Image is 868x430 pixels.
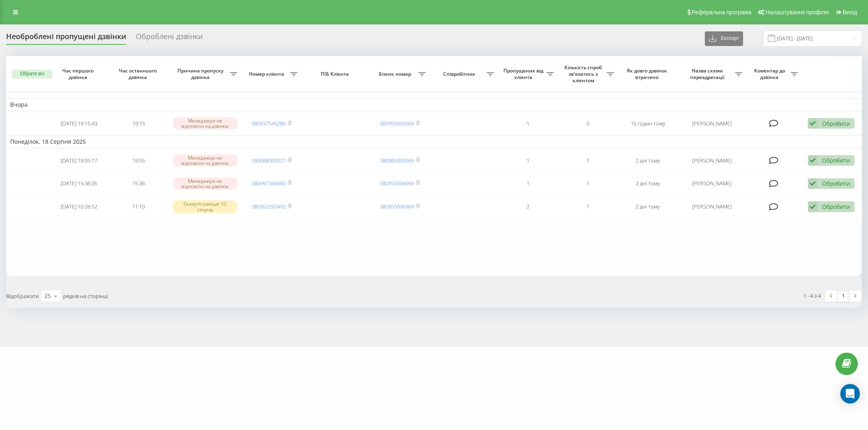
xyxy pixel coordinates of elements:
[251,180,286,187] a: 380997369080
[682,68,735,80] span: Назва схеми переадресації
[434,71,487,77] span: Співробітник
[6,99,862,111] td: Вчора
[803,292,821,300] div: 1 - 4 з 4
[837,290,849,302] a: 1
[49,150,109,171] td: [DATE] 19:05:17
[618,150,678,171] td: 2 дні тому
[251,157,286,164] a: 380688060927
[12,70,52,79] button: Обрати всі
[49,196,109,217] td: [DATE] 10:26:52
[843,9,857,15] span: Вихід
[173,117,237,129] div: Менеджери не відповіли на дзвінок
[840,384,860,404] div: Open Intercom Messenger
[498,196,558,217] td: 2
[625,68,671,80] span: Як довго дзвінок втрачено
[49,113,109,134] td: [DATE] 19:15:43
[109,173,168,194] td: 15:36
[116,68,162,80] span: Час останнього дзвінка
[173,178,237,190] div: Менеджери не відповіли на дзвінок
[109,150,168,171] td: 19:05
[678,113,746,134] td: [PERSON_NAME]
[251,120,286,127] a: 380937545286
[822,180,850,187] div: Обробити
[380,180,414,187] a: 380955006969
[498,113,558,134] td: 1
[6,292,39,300] span: Відображати
[173,200,237,213] div: Скинуто раніше 10 секунд
[692,9,752,15] span: Реферальна програма
[558,113,618,134] td: 0
[618,173,678,194] td: 2 дні тому
[750,68,791,80] span: Коментар до дзвінка
[558,173,618,194] td: 1
[251,203,286,210] a: 380952292492
[63,292,108,300] span: рядків на сторінці
[173,68,230,80] span: Причина пропуску дзвінка
[380,203,414,210] a: 380955006969
[678,173,746,194] td: [PERSON_NAME]
[678,196,746,217] td: [PERSON_NAME]
[618,113,678,134] td: 15 годин тому
[56,68,102,80] span: Час першого дзвінка
[109,196,168,217] td: 11:10
[44,292,51,300] div: 25
[502,68,547,80] span: Пропущених від клієнта
[558,196,618,217] td: 1
[109,113,168,134] td: 19:15
[618,196,678,217] td: 2 дні тому
[6,32,126,45] div: Необроблені пропущені дзвінки
[822,156,850,164] div: Обробити
[705,31,743,46] button: Експорт
[136,32,203,45] div: Оброблені дзвінки
[678,150,746,171] td: [PERSON_NAME]
[822,120,850,127] div: Обробити
[765,9,829,15] span: Налаштування профілю
[822,203,850,211] div: Обробити
[380,120,414,127] a: 380955006969
[558,150,618,171] td: 1
[374,71,418,77] span: Бізнес номер
[562,64,606,83] span: Кількість спроб зв'язатись з клієнтом
[380,157,414,164] a: 380985006969
[308,71,363,77] span: ПІБ Клієнта
[245,71,290,77] span: Номер клієнта
[498,173,558,194] td: 1
[49,173,109,194] td: [DATE] 15:36:35
[173,154,237,167] div: Менеджери не відповіли на дзвінок
[498,150,558,171] td: 1
[6,136,862,148] td: Понеділок, 18 Серпня 2025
